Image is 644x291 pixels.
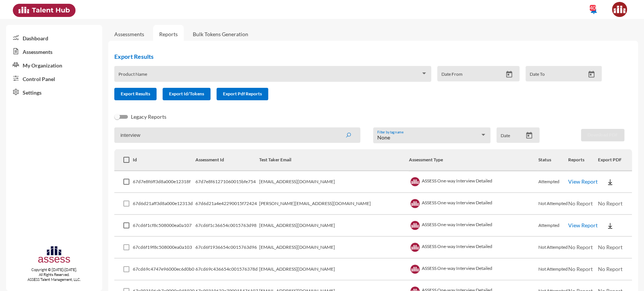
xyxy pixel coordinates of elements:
a: View Report [568,222,598,228]
td: 67cd6f1936654c0015763d96 [195,237,259,259]
span: Legacy Reports [131,112,166,121]
th: Assessment Type [409,149,538,171]
input: Search by name, token, assessment type, etc. [114,127,360,143]
a: Assessments [114,31,144,37]
a: Control Panel [6,72,102,85]
span: No Report [568,244,593,250]
a: My Organization [6,58,102,72]
td: ASSESS One-way Interview Detailed [409,215,538,237]
td: 67d7e8f6ff3d8a000e12318f [133,171,195,193]
span: Download PDF [587,132,618,138]
td: 67cd6f1cf8c508000ea0a107 [133,215,195,237]
span: Export Pdf Reports [223,91,262,96]
button: Open calendar [523,132,536,139]
span: Export Results [121,91,150,96]
span: No Report [598,266,622,272]
th: Status [538,149,568,171]
td: Not Attempted [538,259,568,280]
button: Export Pdf Reports [217,88,268,100]
span: No Report [598,244,622,250]
td: 67cd6f1c36654c0015763d98 [195,215,259,237]
td: [EMAIL_ADDRESS][DOMAIN_NAME] [259,215,409,237]
a: Bulk Tokens Generation [187,25,254,43]
span: Export Id/Tokens [169,91,204,96]
td: [EMAIL_ADDRESS][DOMAIN_NAME] [259,259,409,280]
td: 67d6d21a4e42290015f72424 [195,193,259,215]
th: Export PDF [598,149,632,171]
button: Export Results [114,88,157,100]
td: Not Attempted [538,237,568,259]
span: No Report [568,266,593,272]
td: 67d7e8f61271060015bfe754 [195,171,259,193]
td: ASSESS One-way Interview Detailed [409,237,538,259]
a: View Report [568,178,598,185]
button: Open calendar [503,70,516,78]
mat-icon: notifications [589,6,598,15]
td: 67cd69c4747e96000ec6d0b0 [133,259,195,280]
button: Open calendar [585,70,598,78]
td: 67d6d21aff3d8a000e12313d [133,193,195,215]
td: Not Attempted [538,193,568,215]
td: 67cd6f19f8c508000ea0a103 [133,237,195,259]
td: ASSESS One-way Interview Detailed [409,171,538,193]
th: Assessment Id [195,149,259,171]
span: No Report [598,200,622,207]
p: Copyright © [DATE]-[DATE]. All Rights Reserved. ASSESS Talent Management, LLC. [6,267,102,282]
td: Attempted [538,171,568,193]
td: [PERSON_NAME][EMAIL_ADDRESS][DOMAIN_NAME] [259,193,409,215]
th: Reports [568,149,598,171]
span: No Report [568,200,593,207]
span: None [377,134,390,141]
th: Test Taker Email [259,149,409,171]
button: Download PDF [581,129,624,141]
a: Settings [6,85,102,99]
td: [EMAIL_ADDRESS][DOMAIN_NAME] [259,237,409,259]
td: [EMAIL_ADDRESS][DOMAIN_NAME] [259,171,409,193]
div: 40 [590,5,596,11]
td: Attempted [538,215,568,237]
a: Dashboard [6,31,102,44]
h2: Export Results [114,53,608,60]
button: Export Id/Tokens [163,88,211,100]
td: ASSESS One-way Interview Detailed [409,193,538,215]
th: Id [133,149,195,171]
img: assesscompany-logo.png [37,245,71,266]
a: Assessments [6,44,102,58]
a: Reports [153,25,184,43]
td: 67cd69c436654c001576378d [195,259,259,280]
td: ASSESS One-way Interview Detailed [409,259,538,280]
